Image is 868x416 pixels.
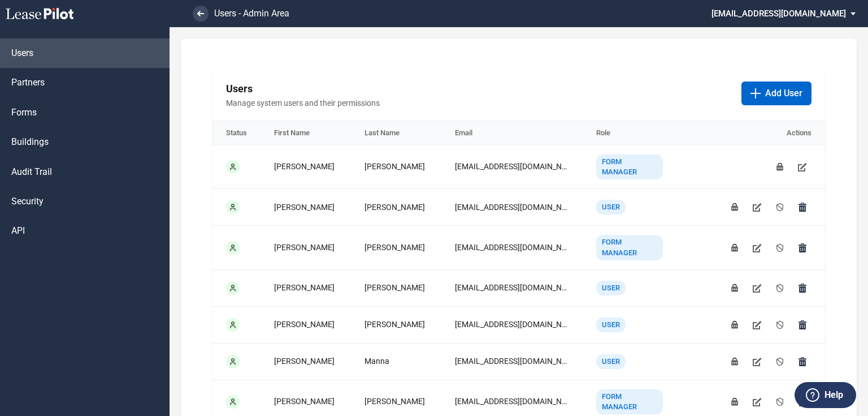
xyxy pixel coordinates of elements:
[261,121,351,145] th: First Name
[771,316,789,334] button: Disable user access
[441,306,583,343] td: rjarvis@healthpeak.com
[261,269,351,306] td: Tracy
[455,396,569,408] div: [EMAIL_ADDRESS][DOMAIN_NAME]
[11,76,45,89] span: Partners
[11,47,33,59] span: Users
[583,121,676,145] th: Role
[455,356,569,367] div: [EMAIL_ADDRESS][DOMAIN_NAME]
[771,353,789,371] button: Disable user access
[441,145,583,188] td: jlarce@healthpeak.com
[596,200,626,215] div: User
[441,269,583,306] td: tporter@healthpeak.com
[741,82,811,105] button: Add User
[748,279,766,297] button: Edit user details
[274,162,335,171] span: [PERSON_NAME]
[274,283,335,292] span: [PERSON_NAME]
[726,316,744,334] button: Reset user's password
[748,353,766,371] button: Edit user details
[726,393,744,411] button: Reset user's password
[226,355,240,368] div: User is active.
[274,203,335,212] span: [PERSON_NAME]
[793,353,811,371] button: Permanently remove user
[726,279,744,297] button: Reset user's password
[364,357,389,366] span: Manna
[274,320,335,329] span: [PERSON_NAME]
[793,239,811,257] button: Permanently remove user
[351,343,441,380] td: Manna
[793,316,811,334] button: Permanently remove user
[261,306,351,343] td: Rachel
[11,166,52,178] span: Audit Trail
[274,357,335,366] span: [PERSON_NAME]
[351,226,441,269] td: Starnes
[274,397,335,406] span: [PERSON_NAME]
[748,239,766,257] button: Edit user details
[455,282,569,294] div: [EMAIL_ADDRESS][DOMAIN_NAME]
[793,279,811,297] button: Permanently remove user
[441,226,583,269] td: sstarnes@healthpeak.com
[455,319,569,331] div: [EMAIL_ADDRESS][DOMAIN_NAME]
[364,397,425,406] span: [PERSON_NAME]
[351,306,441,343] td: Jarvis
[364,162,425,171] span: [PERSON_NAME]
[793,158,811,176] button: Edit user details
[596,155,663,179] div: Form Manager
[793,393,811,411] button: Permanently remove user
[771,239,789,257] button: Disable user access
[795,382,856,408] button: Help
[364,203,425,212] span: [PERSON_NAME]
[226,200,240,214] div: User is active.
[364,283,425,292] span: [PERSON_NAME]
[596,318,626,332] div: User
[261,343,351,380] td: Jennifer
[351,145,441,188] td: Arce
[11,136,49,148] span: Buildings
[441,121,583,145] th: Email
[726,353,744,371] button: Reset user's password
[793,198,811,216] button: Permanently remove user
[226,98,732,109] span: Manage system users and their permissions
[771,279,789,297] button: Disable user access
[441,189,583,226] td: apeters@healthpeak.com
[351,189,441,226] td: Peters
[212,121,261,145] th: Status
[765,87,802,100] span: Add User
[824,388,843,402] label: Help
[455,161,569,173] div: [EMAIL_ADDRESS][DOMAIN_NAME]
[596,281,626,295] div: User
[364,243,425,252] span: [PERSON_NAME]
[11,195,44,208] span: Security
[596,235,663,260] div: Form Manager
[261,189,351,226] td: Alisa
[274,243,335,252] span: [PERSON_NAME]
[226,281,240,295] div: User is active.
[226,318,240,332] div: User is active.
[726,239,744,257] button: Reset user's password
[676,121,825,145] th: Actions
[771,158,789,176] button: Reset user's password
[748,198,766,216] button: Edit user details
[11,225,25,237] span: API
[261,145,351,188] td: Jennifer
[455,202,569,213] div: [EMAIL_ADDRESS][DOMAIN_NAME]
[455,242,569,254] div: [EMAIL_ADDRESS][DOMAIN_NAME]
[726,198,744,216] button: Reset user's password
[364,320,425,329] span: [PERSON_NAME]
[748,316,766,334] button: Edit user details
[596,354,626,369] div: User
[226,160,240,174] div: User is active.
[226,241,240,255] div: User is active.
[441,343,583,380] td: jmanna@healthpeak.com
[11,106,37,119] span: Forms
[596,389,663,414] div: Form Manager
[226,395,240,409] div: User is active.
[351,269,441,306] td: Porter
[226,82,732,96] h2: Users
[748,393,766,411] button: Edit user details
[771,393,789,411] button: Disable user access
[771,198,789,216] button: Disable user access
[351,121,441,145] th: Last Name
[261,226,351,269] td: Sonya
